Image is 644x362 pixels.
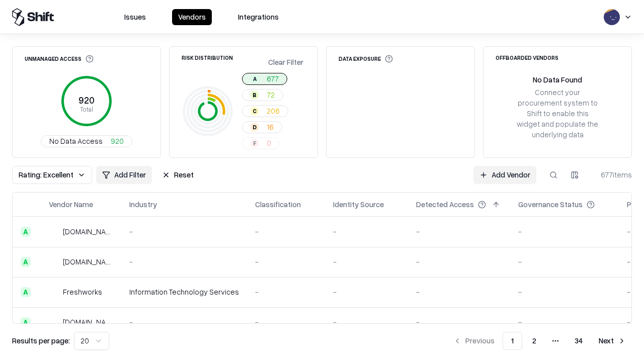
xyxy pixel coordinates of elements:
[242,121,282,133] button: D16
[503,332,522,350] button: 1
[333,317,400,327] div: -
[333,226,400,237] div: -
[267,106,280,116] span: 206
[255,226,317,237] div: -
[21,227,31,237] div: A
[129,226,239,237] div: -
[49,257,59,267] img: primesec.co.il
[129,287,239,297] div: Information Technology Services
[111,136,124,146] span: 920
[333,287,400,297] div: -
[12,335,70,346] p: Results per page:
[267,89,275,100] span: 72
[592,169,632,180] div: 677 items
[473,166,536,184] a: Add Vendor
[567,332,591,350] button: 34
[242,89,283,101] button: B72
[21,317,31,327] div: A
[266,55,305,69] button: Clear Filter
[255,287,317,297] div: -
[524,332,544,350] button: 2
[19,169,73,180] span: Rating: Excellent
[80,105,93,113] tspan: Total
[255,256,317,267] div: -
[172,9,212,25] button: Vendors
[267,122,274,132] span: 16
[518,199,583,210] div: Governance Status
[49,199,93,210] div: Vendor Name
[21,257,31,267] div: A
[251,107,259,115] div: C
[416,256,502,267] div: -
[267,73,279,84] span: 677
[496,55,558,60] div: Offboarded Vendors
[339,55,393,63] div: Data Exposure
[242,105,288,117] button: C206
[49,287,59,297] img: Freshworks
[518,317,611,327] div: -
[516,87,599,140] div: Connect your procurement system to Shift to enable this widget and populate the underlying data
[49,227,59,237] img: intrado.com
[251,123,259,131] div: D
[447,332,632,350] nav: pagination
[49,317,59,327] img: wixanswers.com
[518,226,611,237] div: -
[255,317,317,327] div: -
[333,256,400,267] div: -
[129,256,239,267] div: -
[416,317,502,327] div: -
[156,166,200,184] button: Reset
[518,256,611,267] div: -
[49,136,103,146] span: No Data Access
[416,199,474,210] div: Detected Access
[63,287,102,297] div: Freshworks
[129,199,157,210] div: Industry
[41,135,132,147] button: No Data Access920
[63,226,113,237] div: [DOMAIN_NAME]
[12,166,92,184] button: Rating: Excellent
[21,287,31,297] div: A
[533,74,582,85] div: No Data Found
[242,73,287,85] button: A677
[232,9,285,25] button: Integrations
[182,55,233,60] div: Risk Distribution
[593,332,632,350] button: Next
[251,91,259,99] div: B
[25,55,94,63] div: Unmanaged Access
[63,317,113,327] div: [DOMAIN_NAME]
[118,9,152,25] button: Issues
[518,287,611,297] div: -
[255,199,301,210] div: Classification
[416,226,502,237] div: -
[96,166,152,184] button: Add Filter
[333,199,384,210] div: Identity Source
[78,95,95,106] tspan: 920
[129,317,239,327] div: -
[63,256,113,267] div: [DOMAIN_NAME]
[251,75,259,83] div: A
[416,287,502,297] div: -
